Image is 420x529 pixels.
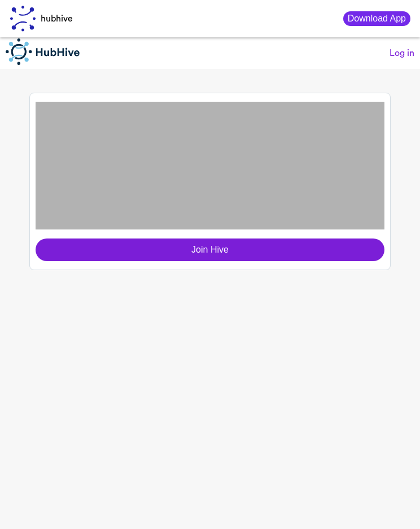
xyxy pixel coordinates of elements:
img: logo [10,6,36,32]
img: hub hive connect logo [6,38,83,65]
button: Join Hive [36,239,384,261]
button: Download App [343,11,410,26]
p: hubhive [41,12,73,25]
a: Log in [390,48,414,59]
